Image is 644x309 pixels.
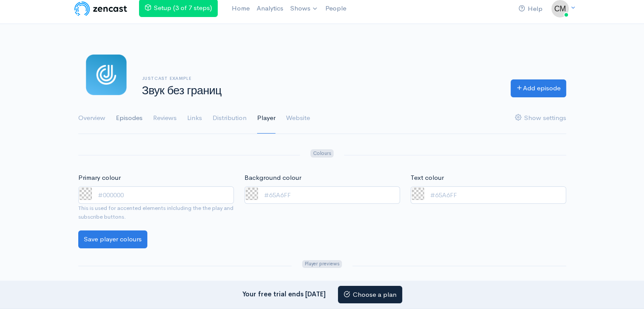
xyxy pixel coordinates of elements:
[142,85,500,97] h1: Звук без границ
[310,149,334,158] span: Colours
[286,103,310,134] a: Website
[302,260,342,268] span: Player previews
[78,103,105,134] a: Overview
[511,79,566,97] a: Add episode
[242,289,326,298] strong: Your free trial ends [DATE]
[78,204,234,221] small: This is used for accented elements inlcluding the the play and subscribe buttons.
[187,103,202,134] a: Links
[244,173,301,183] label: Background colour
[78,173,121,183] label: Primary colour
[515,103,566,134] a: Show settings
[142,76,500,81] h6: JustCast example
[244,186,400,204] input: #65A6FF
[257,103,275,134] a: Player
[411,173,444,183] label: Text colour
[78,186,234,204] input: #000000
[78,230,147,248] input: Save player colours
[212,103,247,134] a: Distribution
[411,186,566,204] input: #65A6FF
[338,286,402,304] a: Choose a plan
[116,103,143,134] a: Episodes
[153,103,177,134] a: Reviews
